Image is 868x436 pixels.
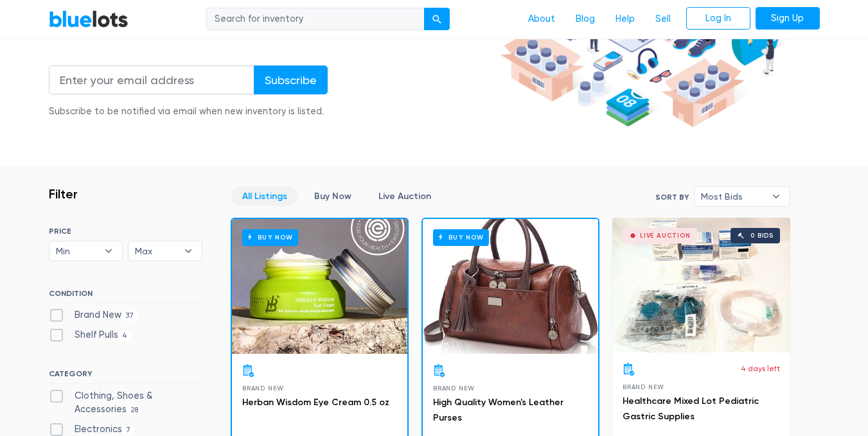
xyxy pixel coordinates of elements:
span: Brand New [242,385,284,392]
span: 28 [127,406,143,416]
a: Sign Up [756,7,820,30]
label: Sort By [655,191,689,203]
a: Live Auction [368,186,442,206]
a: Log In [686,7,750,30]
span: Min [56,241,98,261]
span: Brand New [623,383,664,390]
label: Clothing, Shoes & Accessories [49,389,202,417]
div: 0 bids [750,232,774,239]
span: Max [135,241,177,261]
b: ▾ [763,187,790,206]
a: Sell [645,7,681,31]
input: Enter your email address [49,65,254,94]
a: Herban Wisdom Eye Cream 0.5 oz [242,397,389,408]
a: All Listings [231,186,298,206]
div: Live Auction [640,232,691,239]
label: Shelf Pulls [49,328,132,342]
h6: Buy Now [433,229,489,245]
h6: CONDITION [49,289,202,303]
a: High Quality Women's Leather Purses [433,397,563,423]
b: ▾ [95,241,122,261]
a: Buy Now [303,186,362,206]
input: Subscribe [254,65,328,94]
span: Brand New [433,385,475,392]
a: Live Auction 0 bids [612,218,790,353]
a: Buy Now [423,219,598,354]
a: Buy Now [232,219,407,354]
a: Healthcare Mixed Lot Pediatric Gastric Supplies [623,396,759,422]
span: 7 [122,425,135,435]
h6: CATEGORY [49,369,202,383]
a: About [518,7,565,31]
h3: Filter [49,186,78,202]
label: Brand New [49,308,138,322]
span: Most Bids [701,187,765,206]
a: BlueLots [49,10,128,28]
h6: Buy Now [242,229,298,245]
a: Blog [565,7,605,31]
div: Subscribe to be notified via email when new inventory is listed. [49,105,328,119]
p: 4 days left [741,363,780,374]
b: ▾ [175,241,202,261]
h6: PRICE [49,227,202,236]
span: 4 [118,331,132,341]
a: Help [605,7,645,31]
span: 37 [121,311,138,321]
input: Search for inventory [206,8,425,31]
